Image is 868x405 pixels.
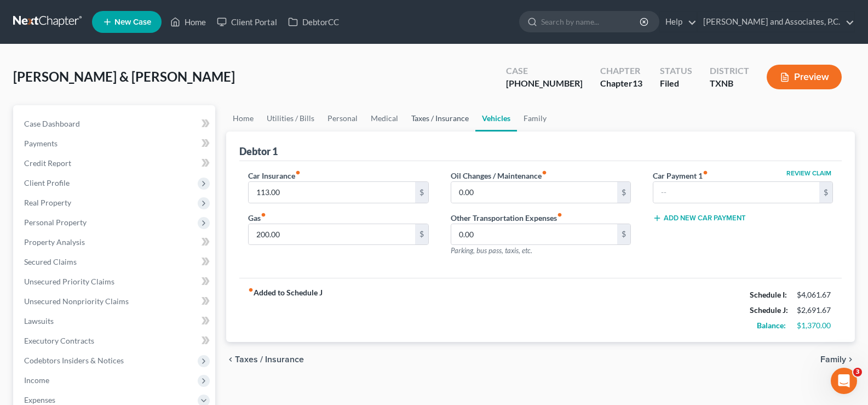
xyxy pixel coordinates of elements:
[633,78,642,88] span: 13
[260,105,321,132] a: Utilities / Bills
[415,182,428,203] div: $
[15,153,215,173] a: Credit Report
[541,12,641,32] input: Search by name...
[415,224,428,245] div: $
[24,356,124,365] span: Codebtors Insiders & Notices
[15,292,215,311] a: Unsecured Nonpriority Claims
[506,65,583,77] div: Case
[165,12,211,32] a: Home
[653,182,819,203] input: --
[24,198,71,207] span: Real Property
[321,105,364,132] a: Personal
[506,77,583,90] div: [PHONE_NUMBER]
[820,355,855,364] button: Family chevron_right
[660,77,692,90] div: Filed
[451,246,532,255] span: Parking, bus pass, taxis, etc.
[853,368,862,377] span: 3
[24,218,87,227] span: Personal Property
[750,305,788,315] strong: Schedule J:
[295,170,301,175] i: fiber_manual_record
[226,355,304,364] button: chevron_left Taxes / Insurance
[248,287,254,293] i: fiber_manual_record
[24,277,114,286] span: Unsecured Priority Claims
[750,290,787,299] strong: Schedule I:
[517,105,553,132] a: Family
[24,178,70,187] span: Client Profile
[451,170,547,181] label: Oil Changes / Maintenance
[451,224,617,245] input: --
[24,119,80,128] span: Case Dashboard
[15,252,215,272] a: Secured Claims
[819,182,832,203] div: $
[15,134,215,153] a: Payments
[710,65,749,77] div: District
[15,114,215,134] a: Case Dashboard
[248,212,266,224] label: Gas
[660,12,697,32] a: Help
[248,170,301,181] label: Car Insurance
[24,316,54,326] span: Lawsuits
[24,158,71,168] span: Credit Report
[451,182,617,203] input: --
[283,12,344,32] a: DebtorCC
[600,65,642,77] div: Chapter
[364,105,405,132] a: Medical
[405,105,475,132] a: Taxes / Insurance
[235,355,304,364] span: Taxes / Insurance
[15,331,215,351] a: Executory Contracts
[15,232,215,252] a: Property Analysis
[249,224,415,245] input: --
[617,182,630,203] div: $
[820,355,846,364] span: Family
[24,395,55,404] span: Expenses
[617,224,630,245] div: $
[710,77,749,90] div: TXNB
[831,368,857,394] iframe: Intercom live chat
[797,289,833,300] div: $4,061.67
[114,18,151,26] span: New Case
[15,272,215,292] a: Unsecured Priority Claims
[846,355,855,364] i: chevron_right
[703,170,708,175] i: fiber_manual_record
[475,105,517,132] a: Vehicles
[797,320,833,331] div: $1,370.00
[261,212,266,218] i: fiber_manual_record
[660,65,692,77] div: Status
[249,182,415,203] input: --
[767,65,842,89] button: Preview
[24,237,85,247] span: Property Analysis
[600,77,642,90] div: Chapter
[557,212,562,218] i: fiber_manual_record
[653,170,708,181] label: Car Payment 1
[24,139,58,148] span: Payments
[542,170,547,175] i: fiber_manual_record
[451,212,562,224] label: Other Transportation Expenses
[698,12,854,32] a: [PERSON_NAME] and Associates, P.C.
[653,214,746,223] button: Add New Car Payment
[13,69,235,84] span: [PERSON_NAME] & [PERSON_NAME]
[226,355,235,364] i: chevron_left
[211,12,283,32] a: Client Portal
[15,311,215,331] a: Lawsuits
[24,336,94,345] span: Executory Contracts
[226,105,260,132] a: Home
[24,375,49,385] span: Income
[785,170,833,176] button: Review Claim
[24,296,129,306] span: Unsecured Nonpriority Claims
[239,145,278,158] div: Debtor 1
[24,257,77,266] span: Secured Claims
[797,305,833,316] div: $2,691.67
[757,321,786,330] strong: Balance:
[248,287,323,333] strong: Added to Schedule J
